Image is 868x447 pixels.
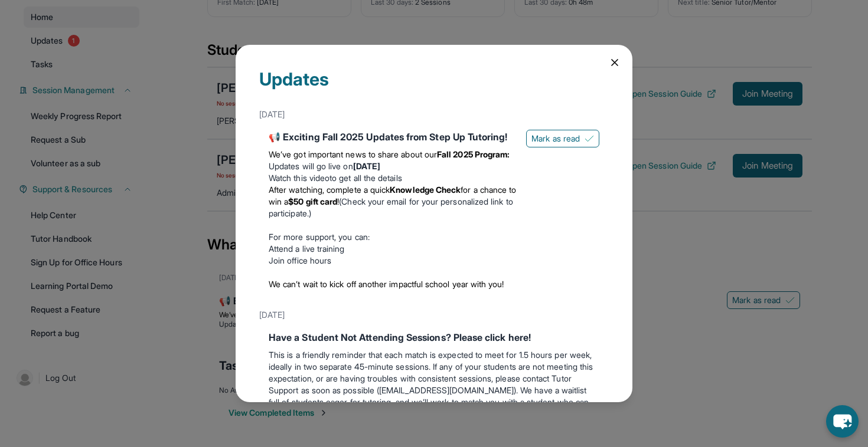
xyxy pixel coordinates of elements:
[269,149,437,159] span: We’ve got important news to share about our
[259,304,609,326] div: [DATE]
[269,130,517,144] div: 📢 Exciting Fall 2025 Updates from Step Up Tutoring!
[269,349,599,420] p: This is a friendly reminder that each match is expected to meet for 1.5 hours per week, ideally i...
[269,244,345,254] a: Attend a live training
[531,133,580,144] span: Mark as read
[269,160,517,172] li: Updates will go live on
[259,68,609,104] div: Updates
[353,161,380,171] strong: [DATE]
[437,149,510,159] strong: Fall 2025 Program:
[269,173,329,183] a: Watch this video
[269,184,517,219] li: (Check your email for your personalized link to participate.)
[269,172,517,184] li: to get all the details
[269,231,517,243] p: For more support, you can:
[390,185,461,195] strong: Knowledge Check
[269,330,599,344] div: Have a Student Not Attending Sessions? Please click here!
[585,134,594,143] img: Mark as read
[337,196,339,206] span: !
[288,196,337,206] strong: $50 gift card
[259,104,609,125] div: [DATE]
[269,279,504,289] span: We can’t wait to kick off another impactful school year with you!
[826,405,859,438] button: chat-button
[526,130,599,147] button: Mark as read
[269,255,331,265] a: Join office hours
[269,185,390,195] span: After watching, complete a quick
